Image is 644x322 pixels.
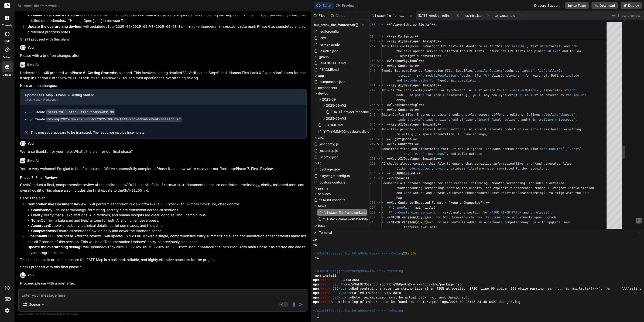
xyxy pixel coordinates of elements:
[503,73,504,78] span: ,
[323,129,387,134] span: YYYY-MM-DD-devlog-daily-template.md
[490,49,551,53] span: nsure new E2E tests are placed in
[476,73,482,78] span: for
[398,152,400,156] span: ,
[318,204,326,208] span: tasks
[20,70,307,81] p: Understood! I will proceed with as planned. This involves adding detailed "AI Verification Steps"...
[445,210,488,214] span: explanatory section for
[331,109,397,115] span: [DATE]-project-refinement-and-testing.md
[387,220,415,224] span: **MINOR version
[417,137,419,141] span: :
[413,152,424,156] span: `*.db`
[145,203,216,207] code: tasks/full-stack-file-framework.md
[319,29,339,34] span: .editorconfig
[370,142,375,146] div: 249
[311,13,328,18] div: Files
[551,112,558,117] span: like
[406,166,432,170] span: `node_modules`
[319,166,340,172] span: package.json
[35,110,115,115] div: Create
[447,166,476,170] span: , database files
[617,13,640,18] span: Show preview
[553,127,581,131] span: asic formatting
[323,210,367,215] span: full-stack-file-framework.md
[319,35,326,41] span: .env
[376,107,382,112] div: Click to collapse the range.
[31,223,307,228] li: Double-check any technical details, script commands, and file paths.
[319,154,339,160] span: jsconfig.json
[387,215,415,219] span: **MAJOR version
[319,197,346,203] span: tailwind.config.ts
[20,89,299,105] button: Update FSFF Map - Phase 6: Getting StartedClick to open Workbench
[319,79,346,85] span: components.json
[387,122,441,126] span: **Key AI/Developer Insight:**
[460,161,514,166] span: re that sensitive information
[115,183,187,187] code: tasks/full-stack-file-framework.md
[370,102,375,107] div: 243
[447,152,484,156] span: , and build outputs.
[396,191,488,195] span: and Core Setup" and "Phase 7: Future Enhancements
[551,210,553,214] span: )
[421,171,422,175] span: :
[24,24,307,35] li: I will update to mark Phase 6 as completed and add relevant progress notes.
[534,161,536,166] span: )
[523,161,534,166] span: `.env`
[370,215,375,220] div: 259
[538,147,566,151] span: `node_modules/`
[370,107,375,112] div: 244
[434,205,435,210] span: )
[562,88,577,92] span: `strict`
[20,83,307,88] p: Here are the changes:
[553,181,564,185] span: tailed
[396,73,411,78] span: `strict`
[413,93,426,97] span: `paths`
[20,182,307,194] p: Conduct a final, comprehensive review of the entire document to ensure consistent terminology, cl...
[376,58,382,63] div: Click to collapse the range.
[318,85,337,90] span: components
[508,88,540,92] span: `compilerOptions`
[473,68,504,73] span: `compilerOptions`
[426,215,428,219] span: )
[387,39,441,43] span: **Key AI/Developer Insight:**
[565,2,589,9] button: Invite Team
[486,132,488,136] span: )
[460,112,551,117] span: ng styles across different editors. Defines rules
[326,103,346,108] span: 2025-09-W2
[376,39,382,44] div: Click to collapse the range.
[519,68,534,73] span: `target`
[376,63,382,68] div: Click to collapse the range.
[381,147,460,151] span: Specifies files and directories that Git s
[319,141,339,147] span: jest.config.js
[376,102,382,107] div: Click to collapse the range.
[270,14,295,17] code: package.json
[322,97,336,102] span: 2025-09
[396,98,408,102] span: array.
[525,73,545,78] span: for Next.js
[460,127,553,131] span: ngs. AI should generate code that respects these b
[3,55,11,59] label: GitHub
[527,117,575,122] span: `trim_trailing_whitespace`
[424,117,449,122] span: `indent_size`
[4,39,10,43] label: code
[460,68,473,73] span: ecifies
[387,205,411,210] span: `# Changelog`
[417,215,426,219] span: X.y.z
[396,196,404,200] span: Map.
[476,117,517,122] span: `insert_final_newline`
[536,161,572,166] span: and generated files
[504,68,519,73] span: suchs as
[370,200,375,205] div: 256
[396,132,406,136] span: rules
[396,117,422,122] span: `indent_style`
[592,2,618,9] button: Download
[432,215,525,219] span: : For big, breaking changes. Requires code adjustm
[415,205,434,210] span: main title
[318,73,324,78] span: app
[376,176,382,181] div: Click to collapse the range.
[547,73,564,78] span: . Defines
[319,173,350,179] span: playwright.config.ts
[376,83,382,88] div: Click to collapse the range.
[27,158,39,163] h6: Bind AI
[396,166,398,170] span: (
[381,44,460,48] span: This file configures Playwright E2E tests.
[460,181,553,185] span: ease, following Semantic Versioning. Includes a de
